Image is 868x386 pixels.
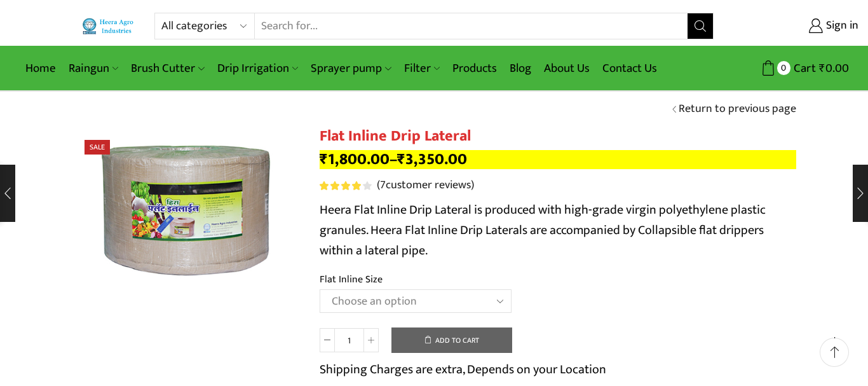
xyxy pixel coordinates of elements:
[320,181,361,190] span: Rated out of 5 based on customer ratings
[398,53,446,83] a: Filter
[790,60,816,77] span: Cart
[320,181,374,190] span: 7
[538,53,596,83] a: About Us
[733,15,858,38] a: Sign in
[397,146,405,172] span: ₹
[391,327,512,353] button: Add to cart
[397,146,467,172] bdi: 3,350.00
[320,150,796,169] p: –
[823,18,858,34] span: Sign in
[320,359,606,380] p: Shipping Charges are extra, Depends on your Location
[596,53,663,83] a: Contact Us
[125,53,210,83] a: Brush Cutter
[320,200,796,261] p: Heera Flat Inline Drip Lateral is produced with high-grade virgin polyethylene plastic granules. ...
[320,146,328,172] span: ₹
[19,53,62,83] a: Home
[819,59,849,78] bdi: 0.00
[679,101,796,118] a: Return to previous page
[377,177,474,194] a: (7customer reviews)
[819,59,825,78] span: ₹
[72,95,301,324] img: Flat Inline Drip Lateral
[726,57,849,80] a: 0 Cart ₹0.00
[688,13,713,39] button: Search button
[503,53,538,83] a: Blog
[211,53,304,83] a: Drip Irrigation
[446,53,503,83] a: Products
[777,61,790,74] span: 0
[85,140,110,155] span: Sale
[320,127,796,146] h1: Flat Inline Drip Lateral
[255,13,688,39] input: Search for...
[380,176,386,195] span: 7
[335,328,363,352] input: Product quantity
[320,146,390,172] bdi: 1,800.00
[320,181,371,190] div: Rated 4.00 out of 5
[320,272,383,287] label: Flat Inline Size
[304,53,397,83] a: Sprayer pump
[62,53,125,83] a: Raingun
